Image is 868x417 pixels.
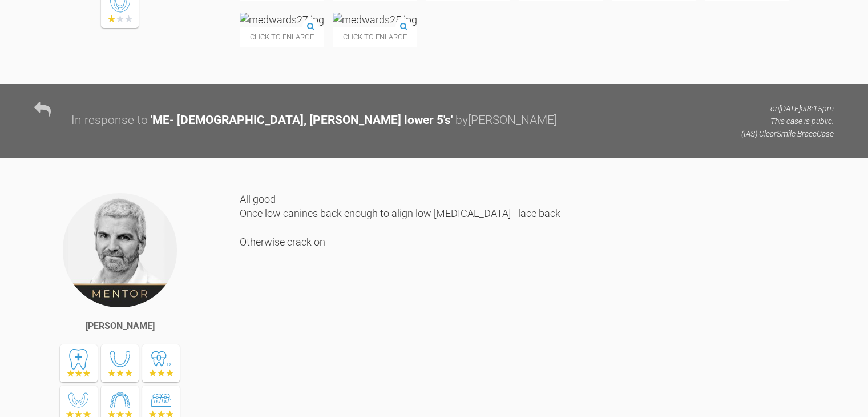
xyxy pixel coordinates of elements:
div: ' ME- [DEMOGRAPHIC_DATA], [PERSON_NAME] lower 5's ' [151,111,453,130]
div: In response to [71,111,148,130]
p: on [DATE] at 8:15pm [741,102,834,115]
span: Click to enlarge [240,27,324,47]
div: [PERSON_NAME] [86,319,155,334]
p: This case is public. [741,115,834,127]
img: medwards27.jpg [240,13,324,27]
span: Click to enlarge [333,27,417,47]
div: by [PERSON_NAME] [455,111,557,130]
p: (IAS) ClearSmile Brace Case [741,127,834,140]
img: medwards25.jpg [333,13,417,27]
img: Ross Hobson [62,192,178,308]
